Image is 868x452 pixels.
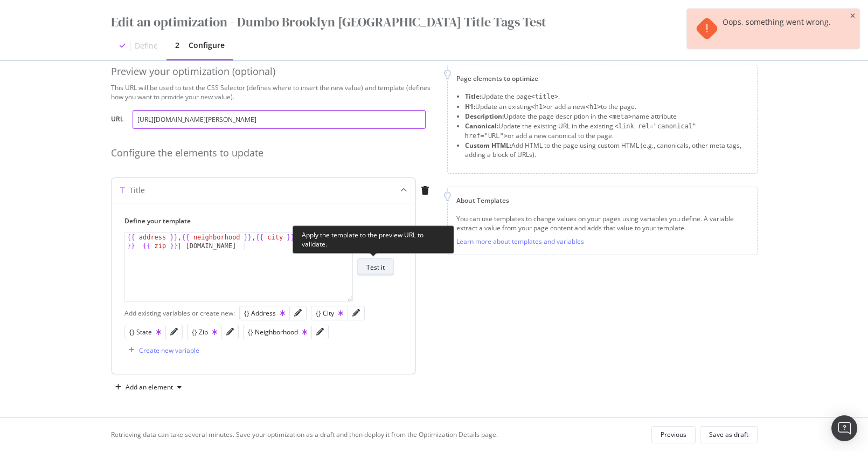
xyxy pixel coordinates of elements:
div: {} Neighborhood [248,327,307,337]
div: Save as draft [709,430,748,439]
div: 2 [175,40,179,51]
div: pencil [294,309,302,317]
li: Update the existing URL in the existing or add a new canonical to the page. [465,121,748,141]
div: pencil [226,328,234,335]
button: Add an element [111,379,186,396]
span: <h1> [531,103,547,111]
div: {} City [316,309,343,318]
strong: H1: [465,102,475,111]
span: <link rel="canonical" href="URL"> [465,122,697,140]
div: {} Address [244,309,285,318]
strong: Description: [465,112,504,121]
span: <h1> [585,103,601,111]
button: Test it [357,258,394,276]
div: Page elements to optimize [456,74,748,83]
button: Save as draft [700,426,758,443]
button: Create new variable [124,341,199,359]
strong: Canonical: [465,121,498,131]
button: Previous [651,426,696,443]
div: Oops, something went wrong. [723,17,831,40]
span: <meta> [609,113,632,120]
li: Add HTML to the page using custom HTML (e.g., canonicals, other meta tags, adding a block of URLs). [465,141,748,159]
div: Edit an optimization - Dumbo Brooklyn [GEOGRAPHIC_DATA] Title Tags Test [111,13,546,31]
div: Add an element [126,384,173,391]
div: Test it [366,263,385,272]
div: pencil [352,309,360,317]
div: Configure the elements to update [111,146,434,160]
div: Add existing variables or create new: [124,309,235,318]
div: close toast [850,13,855,19]
div: Preview your optimization (optional) [111,65,434,79]
input: https://www.example.com [133,110,426,129]
li: Update an existing or add a new to the page. [465,102,748,112]
span: <title> [531,93,559,100]
button: {} Neighborhood [248,326,307,339]
li: Update the page description in the name attribute [465,112,748,121]
button: {} Zip [192,326,217,339]
button: {} State [129,326,161,339]
button: {} City [316,307,343,320]
div: About Templates [456,196,748,205]
div: Title [129,185,145,196]
div: {} Zip [192,327,217,337]
div: Previous [661,430,686,439]
div: {} State [129,327,161,337]
div: Define [135,40,158,51]
strong: Custom HTML: [465,141,511,150]
label: URL [111,114,124,126]
div: Open Intercom Messenger [831,415,857,441]
div: Create new variable [139,346,199,355]
div: You can use templates to change values on your pages using variables you define. A variable extra... [456,214,748,232]
li: Update the page . [465,92,748,101]
div: This URL will be used to test the CSS Selector (defines where to insert the new value) and templa... [111,83,434,101]
div: pencil [316,328,324,335]
div: Retrieving data can take several minutes. Save your optimization as a draft and then deploy it fr... [111,430,498,439]
label: Define your template [124,216,394,225]
a: Learn more about templates and variables [456,237,584,246]
div: Apply the template to the preview URL to validate. [293,225,454,254]
div: pencil [170,328,178,335]
button: {} Address [244,307,285,320]
strong: Title: [465,92,481,101]
div: Configure [189,40,225,51]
